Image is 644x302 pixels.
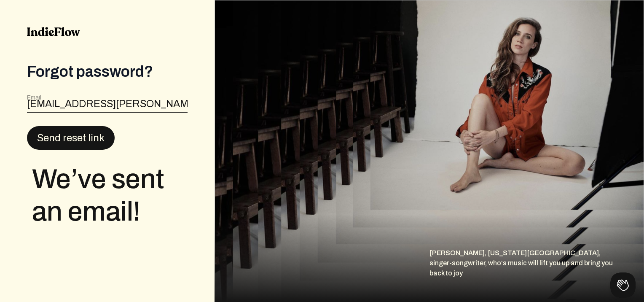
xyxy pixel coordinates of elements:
[27,27,80,36] img: indieflow-logo-black.svg
[27,63,188,80] div: Forgot password?
[27,94,41,102] label: Email
[610,272,636,298] iframe: Toggle Customer Support
[429,248,644,302] div: [PERSON_NAME], [US_STATE][GEOGRAPHIC_DATA], singer-songwriter, who's music will lift you up and b...
[27,126,115,150] button: Send reset link
[32,163,188,228] h3: We’ve sent an email!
